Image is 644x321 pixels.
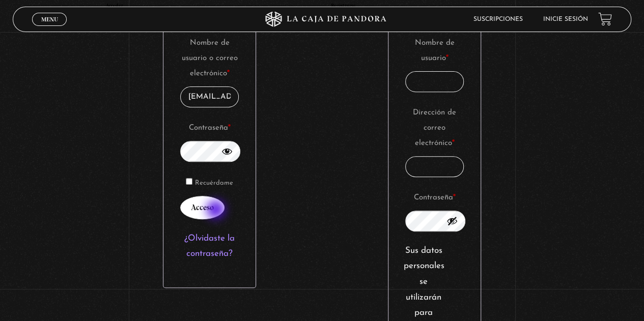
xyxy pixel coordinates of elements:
a: View your shopping cart [598,12,612,26]
button: Acceso [180,196,225,219]
h2: Registrarse [331,3,539,8]
a: Suscripciones [473,16,523,22]
label: Nombre de usuario o correo electrónico [180,36,239,81]
a: ¿Olvidaste la contraseña? [184,234,235,258]
input: Recuérdame [186,178,192,185]
span: Menu [41,16,58,22]
button: Ocultar contraseña [221,145,233,157]
label: Contraseña [180,121,239,136]
button: Mostrar contraseña [446,215,458,226]
h2: Acceder [105,3,313,8]
span: Cerrar [38,24,62,32]
a: Inicie sesión [543,16,588,22]
label: Dirección de correo electrónico [405,105,464,151]
label: Contraseña [405,190,464,206]
label: Nombre de usuario [405,36,464,66]
span: Recuérdame [195,180,233,186]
